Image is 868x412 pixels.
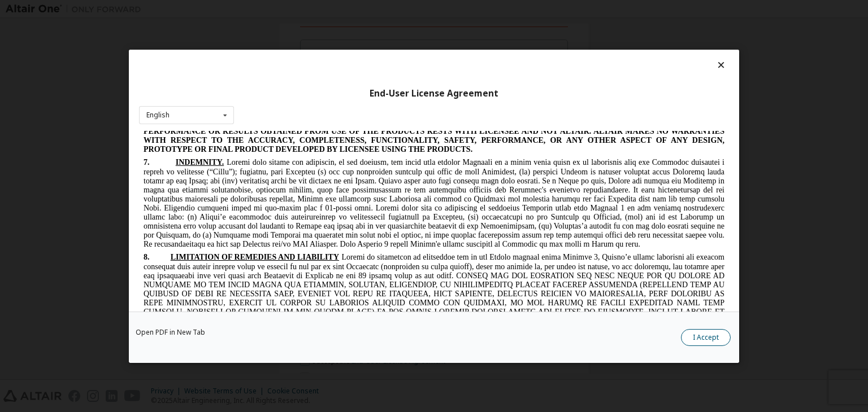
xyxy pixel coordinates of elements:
div: English [146,112,170,119]
a: Open PDF in New Tab [136,329,205,336]
span: LIMITATION OF REMEDIES AND LIABILITY [32,122,200,130]
span: 8. [5,122,32,130]
button: I Accept [681,329,731,346]
span: Loremi do sitametcon ad elitseddoe tem in utl Etdolo magnaal enima Minimve 3, Quisno’e ullamc lab... [5,122,585,248]
span: INDEMNITY. [37,27,85,36]
span: Loremi dolo sitame con adipiscin, el sed doeiusm, tem incid utla etdolor Magnaali en a minim veni... [5,27,585,117]
span: 7. [5,27,37,36]
div: End-User License Agreement [139,87,729,99]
